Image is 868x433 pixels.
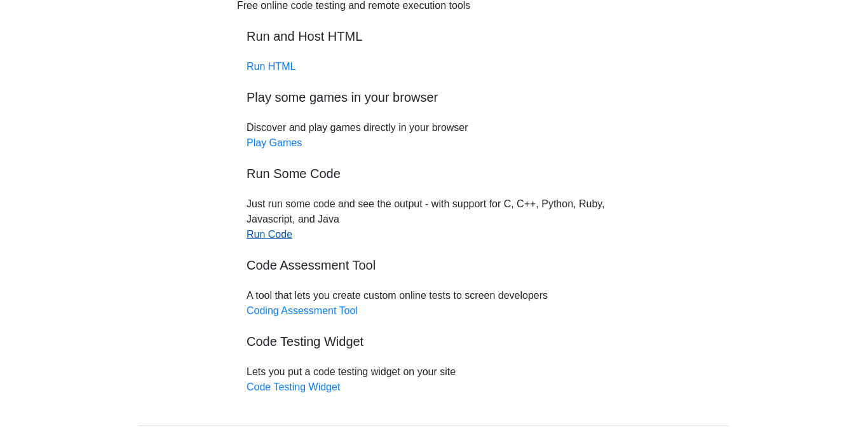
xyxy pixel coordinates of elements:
h5: Run Some Code [247,166,621,181]
a: Run HTML [247,61,295,72]
h5: Code Testing Widget [247,334,621,349]
a: Coding Assessment Tool [247,305,358,316]
h5: Play some games in your browser [247,90,621,105]
a: Run Code [247,229,292,240]
a: Play Games [247,137,302,148]
h5: Run and Host HTML [247,29,621,44]
a: Code Testing Widget [247,381,340,392]
h5: Code Assessment Tool [247,258,621,273]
